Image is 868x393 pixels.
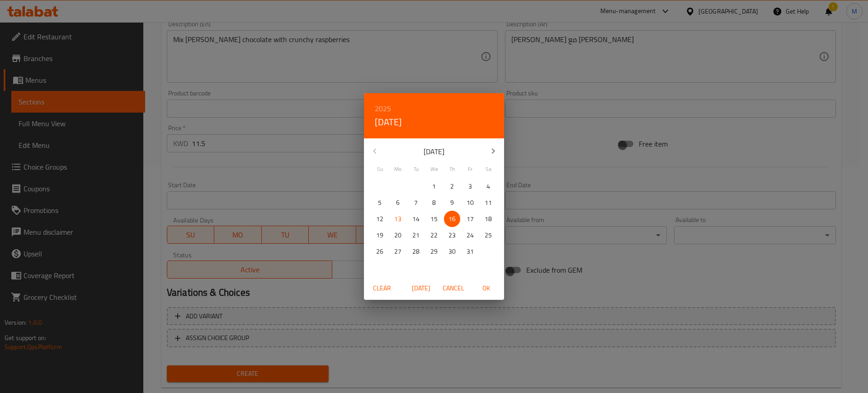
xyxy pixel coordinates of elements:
[408,211,424,227] button: 14
[386,146,482,157] p: [DATE]
[486,181,490,192] p: 4
[430,230,438,241] p: 22
[378,197,382,208] p: 5
[467,197,474,208] p: 10
[485,230,492,241] p: 25
[412,213,420,225] p: 14
[394,246,401,257] p: 27
[426,211,442,227] button: 15
[410,283,432,294] span: [DATE]
[414,197,418,208] p: 7
[394,230,401,241] p: 20
[426,243,442,260] button: 29
[444,227,460,243] button: 23
[462,227,478,243] button: 24
[485,213,492,225] p: 18
[408,165,424,173] span: Tu
[480,227,496,243] button: 25
[375,115,402,129] button: [DATE]
[430,213,438,225] p: 15
[396,197,400,208] p: 6
[390,194,406,211] button: 6
[444,211,460,227] button: 16
[468,181,472,192] p: 3
[372,227,388,243] button: 19
[390,211,406,227] button: 13
[448,230,456,241] p: 23
[448,213,456,225] p: 16
[467,213,474,225] p: 17
[462,243,478,260] button: 31
[372,165,388,173] span: Su
[372,211,388,227] button: 12
[485,197,492,208] p: 11
[426,165,442,173] span: We
[444,243,460,260] button: 30
[462,165,478,173] span: Fr
[372,194,388,211] button: 5
[462,178,478,194] button: 3
[432,181,436,192] p: 1
[412,230,420,241] p: 21
[443,283,464,294] span: Cancel
[462,211,478,227] button: 17
[408,227,424,243] button: 21
[480,178,496,194] button: 4
[408,243,424,260] button: 28
[472,280,500,297] button: OK
[376,213,383,225] p: 12
[439,280,468,297] button: Cancel
[475,283,497,294] span: OK
[432,197,436,208] p: 8
[408,194,424,211] button: 7
[371,283,393,294] span: Clear
[412,246,420,257] p: 28
[426,194,442,211] button: 8
[450,181,454,192] p: 2
[444,165,460,173] span: Th
[462,194,478,211] button: 10
[376,230,383,241] p: 19
[444,194,460,211] button: 9
[480,211,496,227] button: 18
[426,227,442,243] button: 22
[480,194,496,211] button: 11
[390,165,406,173] span: Mo
[376,246,383,257] p: 26
[368,280,396,297] button: Clear
[394,213,401,225] p: 13
[467,230,474,241] p: 24
[390,227,406,243] button: 20
[450,197,454,208] p: 9
[480,165,496,173] span: Sa
[430,246,438,257] p: 29
[390,243,406,260] button: 27
[406,280,435,297] button: [DATE]
[372,243,388,260] button: 26
[467,246,474,257] p: 31
[448,246,456,257] p: 30
[426,178,442,194] button: 1
[375,102,391,115] button: 2025
[444,178,460,194] button: 2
